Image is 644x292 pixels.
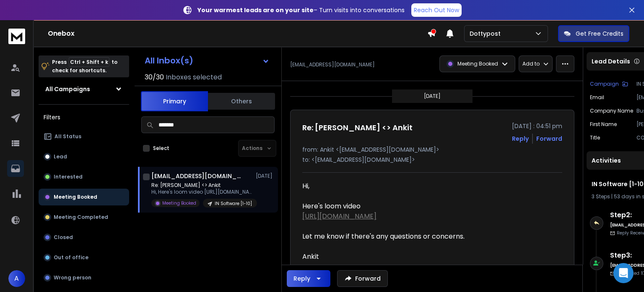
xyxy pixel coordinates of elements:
[162,200,196,206] p: Meeting Booked
[52,58,117,75] p: Press to check for shortcuts.
[287,270,330,287] button: Reply
[590,81,628,87] button: Campaign
[48,29,427,39] h1: Onebox
[39,189,129,205] button: Meeting Booked
[8,29,25,44] img: logo
[592,57,630,66] p: Lead Details
[590,81,619,87] p: Campaign
[424,93,441,100] p: [DATE]
[39,128,129,145] button: All Status
[208,92,275,110] button: Others
[302,252,547,262] div: Ankit
[151,172,244,180] h1: [EMAIL_ADDRESS][DOMAIN_NAME]
[151,189,252,195] p: Hi, Here's loom video [URL][DOMAIN_NAME] [[URL][DOMAIN_NAME]] Let me know
[145,72,164,82] span: 30 / 30
[590,94,604,101] p: Email
[151,182,252,189] p: Re: [PERSON_NAME] <> Ankit
[302,122,413,134] h1: Re: [PERSON_NAME] <> Ankit
[590,134,600,141] p: Title
[470,29,504,38] p: Dottypost
[54,174,83,180] p: Interested
[590,121,617,128] p: First Name
[39,148,129,165] button: Lead
[536,134,562,143] div: Forward
[69,57,109,67] span: Ctrl + Shift + k
[39,111,129,123] h3: Filters
[522,61,540,67] p: Add to
[39,269,129,286] button: Wrong person
[302,155,562,164] p: to: <[EMAIL_ADDRESS][DOMAIN_NAME]>
[153,145,169,152] label: Select
[457,61,498,67] p: Meeting Booked
[54,153,67,160] p: Lead
[8,270,25,287] button: A
[54,234,73,241] p: Closed
[613,263,634,283] div: Open Intercom Messenger
[302,231,547,242] div: Let me know if there's any questions or concerns.
[512,134,529,143] button: Reply
[54,274,91,281] p: Wrong person
[141,91,208,111] button: Primary
[337,270,388,287] button: Forward
[138,52,276,69] button: All Inbox(s)
[39,229,129,246] button: Closed
[166,72,222,82] h3: Inboxes selected
[512,122,562,130] p: [DATE] : 04:51 pm
[256,173,275,179] p: [DATE]
[290,61,375,68] p: [EMAIL_ADDRESS][DOMAIN_NAME]
[39,81,129,97] button: All Campaigns
[590,108,633,114] p: Company Name
[302,201,547,211] div: Here's loom video
[215,200,252,207] p: IN Software [1-10]
[293,274,310,283] div: Reply
[411,3,462,17] a: Reach Out Now
[197,6,314,14] strong: Your warmest leads are on your site
[145,56,193,65] h1: All Inbox(s)
[197,6,405,14] p: – Turn visits into conversations
[39,168,129,185] button: Interested
[54,194,97,200] p: Meeting Booked
[592,193,610,200] span: 3 Steps
[558,25,629,42] button: Get Free Credits
[302,211,377,221] a: [URL][DOMAIN_NAME]
[39,209,129,226] button: Meeting Completed
[45,85,90,93] h1: All Campaigns
[55,133,81,140] p: All Status
[54,254,88,261] p: Out of office
[54,214,108,221] p: Meeting Completed
[302,145,562,154] p: from: Ankit <[EMAIL_ADDRESS][DOMAIN_NAME]>
[302,181,547,191] div: Hi,
[414,6,459,14] p: Reach Out Now
[576,29,623,38] p: Get Free Credits
[39,249,129,266] button: Out of office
